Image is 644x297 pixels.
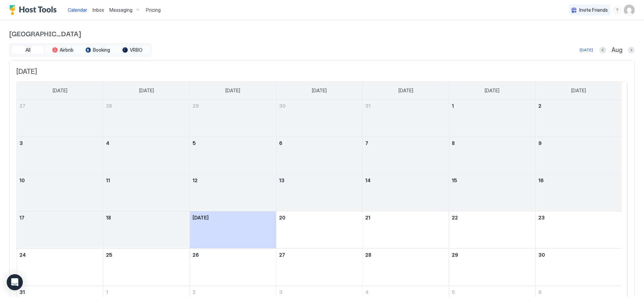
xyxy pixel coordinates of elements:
[190,137,276,149] a: August 5, 2025
[363,137,449,174] td: August 7, 2025
[193,252,199,258] span: 26
[219,82,247,100] a: Tuesday
[93,6,104,13] a: Inbox
[106,140,109,146] span: 4
[535,174,622,211] td: August 16, 2025
[579,7,608,13] span: Invite Friends
[109,7,132,13] span: Messaging
[190,100,276,137] td: July 29, 2025
[19,252,26,258] span: 24
[103,137,190,149] a: August 4, 2025
[17,174,103,211] td: August 10, 2025
[106,103,112,109] span: 28
[276,100,363,112] a: July 30, 2025
[19,215,24,220] span: 17
[276,249,363,286] td: August 27, 2025
[452,289,455,295] span: 5
[19,140,23,146] span: 3
[130,47,143,53] span: VRBO
[276,174,363,187] a: August 13, 2025
[17,100,103,137] td: July 27, 2025
[276,100,363,137] td: July 30, 2025
[193,178,198,183] span: 12
[190,137,276,174] td: August 5, 2025
[449,249,536,286] td: August 29, 2025
[535,100,622,137] td: August 2, 2025
[190,174,276,211] td: August 12, 2025
[363,100,449,112] a: July 31, 2025
[452,215,458,220] span: 22
[190,174,276,187] a: August 12, 2025
[46,45,79,55] button: Airbnb
[449,211,536,249] td: August 22, 2025
[190,211,276,224] a: August 19, 2025
[363,249,449,286] td: August 28, 2025
[17,137,103,149] a: August 3, 2025
[363,100,449,137] td: July 31, 2025
[449,137,536,174] td: August 8, 2025
[279,289,282,295] span: 3
[103,100,190,137] td: July 28, 2025
[611,46,623,54] span: Aug
[103,211,190,224] a: August 18, 2025
[276,174,363,211] td: August 13, 2025
[449,100,536,137] td: August 1, 2025
[452,103,454,109] span: 1
[363,137,449,149] a: August 7, 2025
[139,88,154,94] span: [DATE]
[538,103,541,109] span: 2
[106,178,110,183] span: 11
[365,252,371,258] span: 28
[193,103,199,109] span: 29
[536,211,622,224] a: August 23, 2025
[7,274,23,290] div: Open Intercom Messenger
[190,249,276,261] a: August 26, 2025
[19,289,25,295] span: 31
[17,211,103,249] td: August 17, 2025
[365,140,368,146] span: 7
[103,137,190,174] td: August 4, 2025
[25,47,31,53] span: All
[363,174,449,187] a: August 14, 2025
[190,211,276,249] td: August 19, 2025
[17,249,103,261] a: August 24, 2025
[103,249,190,261] a: August 25, 2025
[363,211,449,224] a: August 21, 2025
[538,252,545,258] span: 30
[580,47,593,53] div: [DATE]
[276,211,363,249] td: August 20, 2025
[449,249,535,261] a: August 29, 2025
[190,100,276,112] a: July 29, 2025
[279,140,282,146] span: 6
[17,211,103,224] a: August 17, 2025
[579,46,594,54] button: [DATE]
[536,174,622,187] a: August 16, 2025
[628,47,635,53] button: Next month
[565,82,593,100] a: Saturday
[60,47,73,53] span: Airbnb
[538,289,542,295] span: 6
[624,5,635,15] div: User profile
[449,100,535,112] a: August 1, 2025
[103,249,190,286] td: August 25, 2025
[276,249,363,261] a: August 27, 2025
[132,82,161,100] a: Monday
[599,47,606,53] button: Previous month
[279,103,286,109] span: 30
[535,211,622,249] td: August 23, 2025
[363,249,449,261] a: August 28, 2025
[449,211,535,224] a: August 22, 2025
[68,6,87,13] a: Calendar
[9,44,151,56] div: tab-group
[452,252,458,258] span: 29
[363,211,449,249] td: August 21, 2025
[305,82,333,100] a: Wednesday
[398,88,413,94] span: [DATE]
[312,88,327,94] span: [DATE]
[106,289,108,295] span: 1
[106,215,111,220] span: 18
[365,215,370,220] span: 21
[449,137,535,149] a: August 8, 2025
[452,178,457,183] span: 15
[363,174,449,211] td: August 14, 2025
